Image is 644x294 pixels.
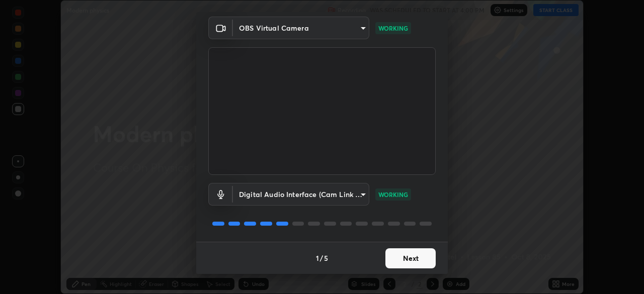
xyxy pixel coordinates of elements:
h4: 1 [316,253,319,263]
div: OBS Virtual Camera [233,183,369,206]
p: WORKING [378,190,408,199]
h4: / [320,253,323,263]
button: Next [385,248,436,268]
p: WORKING [378,24,408,33]
h4: 5 [324,253,328,263]
div: OBS Virtual Camera [233,17,369,39]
